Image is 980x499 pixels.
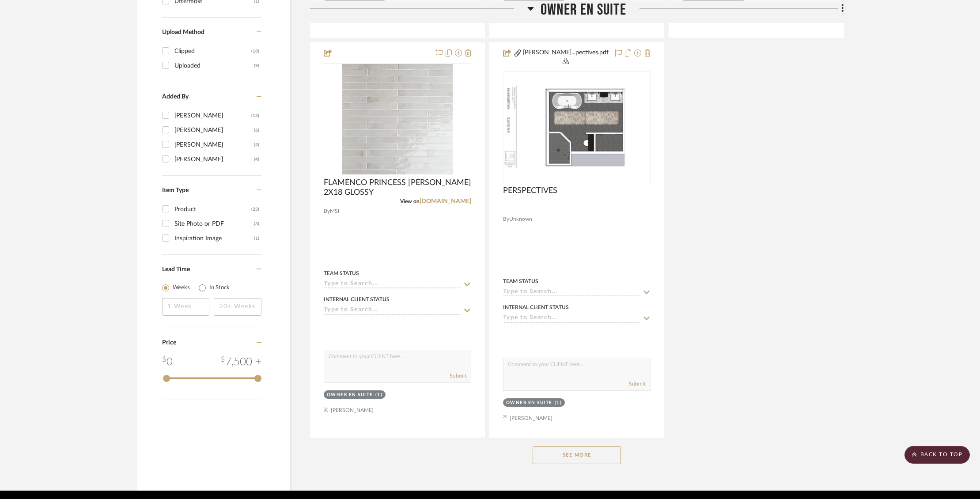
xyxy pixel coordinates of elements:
scroll-to-top-button: BACK TO TOP [904,446,970,464]
div: Internal Client Status [503,303,569,311]
div: Owner En Suite [327,392,373,398]
div: (3) [254,217,259,231]
span: MSI [330,207,339,215]
div: Internal Client Status [324,295,390,303]
div: (13) [251,109,259,123]
div: Uploaded [174,59,254,73]
span: Item Type [162,187,189,193]
span: By [324,207,330,215]
div: Product [174,202,251,216]
span: Added By [162,94,189,100]
button: Submit [450,372,466,380]
span: View on [400,199,420,204]
img: FLAMENCO PRINCESS WHITE 2X18 GLOSSY [342,64,453,174]
button: See More [533,446,621,464]
input: Type to Search… [503,288,640,297]
div: [PERSON_NAME] [174,109,251,123]
div: (9) [254,59,259,73]
div: Team Status [324,269,359,277]
div: Owner En Suite [506,400,552,406]
span: PERSPECTIVES [503,186,557,196]
div: Site Photo or PDF [174,217,254,231]
div: [PERSON_NAME] [174,123,254,137]
span: Upload Method [162,29,204,35]
div: Inspiration Image [174,231,254,246]
div: Team Status [503,277,538,285]
div: Clipped [174,44,251,58]
label: Weeks [173,284,190,292]
div: 0 [162,354,173,370]
div: (1) [375,392,383,398]
span: Price [162,340,176,346]
div: (6) [254,123,259,137]
a: [DOMAIN_NAME] [420,198,471,204]
div: (23) [251,202,259,216]
div: (18) [251,44,259,58]
label: In Stock [209,284,230,292]
input: Type to Search… [503,314,640,323]
div: [PERSON_NAME] [174,152,254,166]
span: FLAMENCO PRINCESS [PERSON_NAME] 2X18 GLOSSY [324,178,471,197]
span: By [503,215,509,223]
span: Unknown [509,215,532,223]
div: 0 [503,72,650,183]
div: (1) [254,231,259,246]
div: (4) [254,138,259,152]
input: 20+ Weeks [214,298,261,316]
div: 7,500 + [221,354,261,370]
input: 1 Week [162,298,210,316]
span: Lead Time [162,266,190,272]
button: Submit [629,380,646,388]
input: Type to Search… [324,280,461,289]
input: Type to Search… [324,306,461,315]
div: (4) [254,152,259,166]
div: [PERSON_NAME] [174,138,254,152]
img: PERSPECTIVES [504,86,650,168]
button: [PERSON_NAME]...pectives.pdf [522,48,609,67]
div: (1) [555,400,562,406]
